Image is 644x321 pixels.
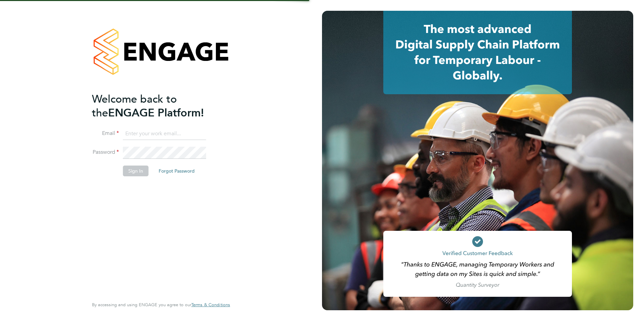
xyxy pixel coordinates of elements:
span: By accessing and using ENGAGE you agree to our [92,302,230,308]
label: Password [92,149,119,156]
input: Enter your work email... [123,128,206,140]
span: Welcome back to the [92,93,177,119]
button: Sign In [123,166,149,176]
h2: ENGAGE Platform! [92,92,223,120]
label: Email [92,130,119,137]
a: Terms & Conditions [191,302,230,308]
button: Forgot Password [153,166,200,176]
